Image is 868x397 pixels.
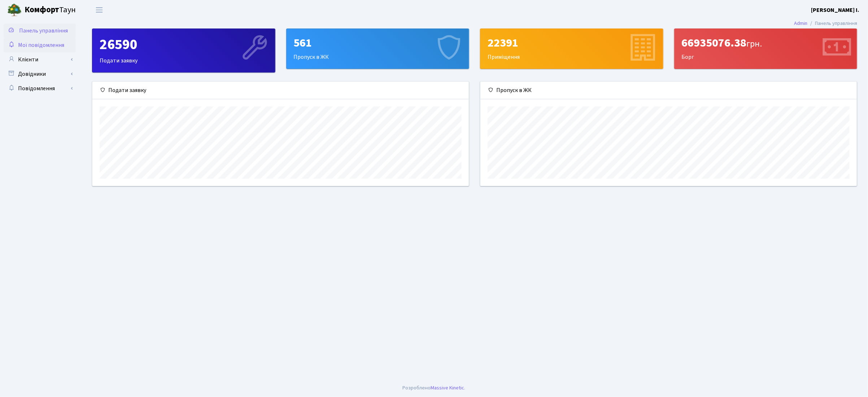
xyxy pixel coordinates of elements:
nav: breadcrumb [783,16,868,31]
div: Борг [675,29,857,69]
div: Пропуск в ЖК [480,82,857,99]
div: 26590 [100,36,268,53]
img: logo.png [7,3,22,17]
div: 561 [294,36,462,50]
a: 26590Подати заявку [92,29,275,73]
div: Подати заявку [92,82,469,99]
div: 66935076.38 [682,36,850,50]
a: Massive Kinetic [431,384,464,392]
a: 561Пропуск в ЖК [286,29,470,69]
span: Панель управління [19,27,68,35]
div: Приміщення [480,29,663,69]
div: Пропуск в ЖК [287,29,469,69]
a: Панель управління [4,23,76,38]
button: Переключити навігацію [90,4,108,16]
a: Admin [794,19,807,27]
a: [PERSON_NAME] І. [811,6,859,14]
span: Мої повідомлення [18,41,64,49]
div: Подати заявку [92,29,275,72]
a: Довідники [4,67,76,81]
div: 22391 [488,36,656,50]
a: Повідомлення [4,81,76,96]
div: Розроблено . [403,384,466,392]
a: Клієнти [4,52,76,67]
a: Мої повідомлення [4,38,76,52]
a: 22391Приміщення [480,29,663,69]
b: Комфорт [25,4,59,16]
span: Таун [25,4,76,16]
span: грн. [747,38,762,50]
li: Панель управління [807,19,857,27]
